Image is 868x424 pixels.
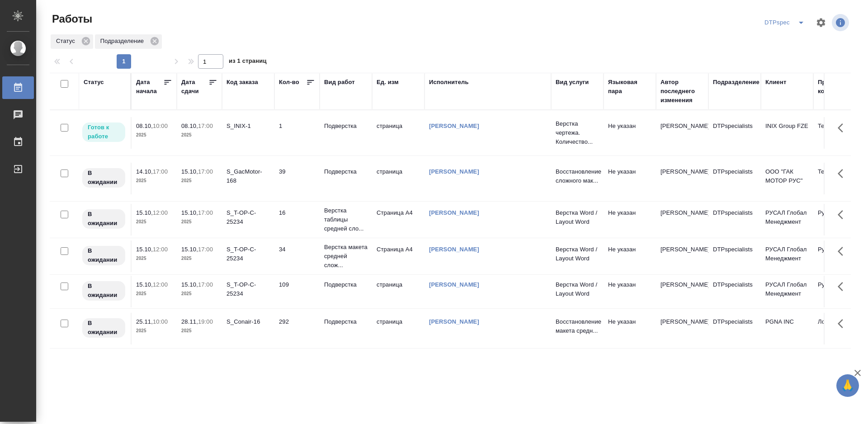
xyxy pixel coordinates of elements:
[813,313,866,344] td: Локализация
[372,163,425,194] td: страница
[56,37,78,46] p: Статус
[229,56,267,69] span: из 1 страниц
[813,117,866,149] td: Технический
[136,122,153,129] p: 08.10,
[181,318,198,325] p: 28.11,
[556,167,599,185] p: Восстановление сложного мак...
[429,78,469,87] div: Исполнитель
[708,163,761,194] td: DTPspecialists
[81,122,126,143] div: Исполнитель может приступить к работе
[88,282,120,300] p: В ожидании
[81,280,126,302] div: Исполнитель назначен, приступать к работе пока рано
[136,326,172,335] p: 2025
[181,122,198,129] p: 08.10,
[198,318,213,325] p: 19:00
[226,245,270,263] div: S_T-OP-C-25234
[660,78,704,105] div: Автор последнего изменения
[181,176,217,185] p: 2025
[274,240,320,272] td: 34
[84,78,104,87] div: Статус
[81,167,126,188] div: Исполнитель назначен, приступать к работе пока рано
[765,245,809,263] p: РУСАЛ Глобал Менеджмент
[136,289,172,298] p: 2025
[136,318,153,325] p: 25.11,
[198,246,213,253] p: 17:00
[556,119,599,146] p: Верстка чертежа. Количество...
[136,209,153,216] p: 15.10,
[604,313,656,344] td: Не указан
[377,78,399,87] div: Ед. изм
[832,204,854,226] button: Здесь прячутся важные кнопки
[832,14,851,31] span: Посмотреть информацию
[226,122,270,131] div: S_INIX-1
[153,246,168,253] p: 12:00
[153,281,168,288] p: 12:00
[274,276,320,307] td: 109
[372,117,425,149] td: страница
[81,317,126,339] div: Исполнитель назначен, приступать к работе пока рано
[813,204,866,236] td: Русал
[324,243,368,270] p: Верстка макета средней слож...
[181,78,208,96] div: Дата сдачи
[813,240,866,272] td: Русал
[198,168,213,175] p: 17:00
[153,122,168,129] p: 10:00
[274,313,320,344] td: 292
[372,313,425,344] td: страница
[708,240,761,272] td: DTPspecialists
[429,246,479,253] a: [PERSON_NAME]
[88,169,120,187] p: В ожидании
[429,168,479,175] a: [PERSON_NAME]
[88,246,120,264] p: В ожидании
[198,122,213,129] p: 17:00
[153,318,168,325] p: 10:00
[765,208,809,226] p: РУСАЛ Глобал Менеджмент
[198,281,213,288] p: 17:00
[556,317,599,335] p: Восстановление макета средн...
[136,176,172,185] p: 2025
[429,209,479,216] a: [PERSON_NAME]
[51,34,93,49] div: Статус
[656,276,708,307] td: [PERSON_NAME]
[765,122,809,131] p: INIX Group FZE
[50,12,92,26] span: Работы
[713,78,759,87] div: Подразделение
[765,317,809,326] p: PGNA INC
[181,168,198,175] p: 15.10,
[656,117,708,149] td: [PERSON_NAME]
[765,167,809,185] p: ООО "ГАК МОТОР РУС"
[95,34,162,49] div: Подразделение
[708,313,761,344] td: DTPspecialists
[372,276,425,307] td: страница
[372,204,425,236] td: Страница А4
[136,217,172,226] p: 2025
[832,240,854,262] button: Здесь прячутся важные кнопки
[324,280,368,289] p: Подверстка
[556,280,599,298] p: Верстка Word / Layout Word
[832,117,854,139] button: Здесь прячутся важные кнопки
[136,168,153,175] p: 14.10,
[181,209,198,216] p: 15.10,
[372,240,425,272] td: Страница А4
[604,204,656,236] td: Не указан
[656,313,708,344] td: [PERSON_NAME]
[813,276,866,307] td: Русал
[818,78,861,96] div: Проектная команда
[708,276,761,307] td: DTPspecialists
[429,318,479,325] a: [PERSON_NAME]
[136,246,153,253] p: 15.10,
[181,281,198,288] p: 15.10,
[604,163,656,194] td: Не указан
[324,167,368,176] p: Подверстка
[279,78,299,87] div: Кол-во
[181,131,217,140] p: 2025
[832,313,854,334] button: Здесь прячутся важные кнопки
[88,123,120,141] p: Готов к работе
[840,376,855,395] span: 🙏
[88,210,120,228] p: В ожидании
[832,163,854,184] button: Здесь прячутся важные кнопки
[136,281,153,288] p: 15.10,
[226,317,270,326] div: S_Conair-16
[765,280,809,298] p: РУСАЛ Глобал Менеджмент
[832,276,854,297] button: Здесь прячутся важные кнопки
